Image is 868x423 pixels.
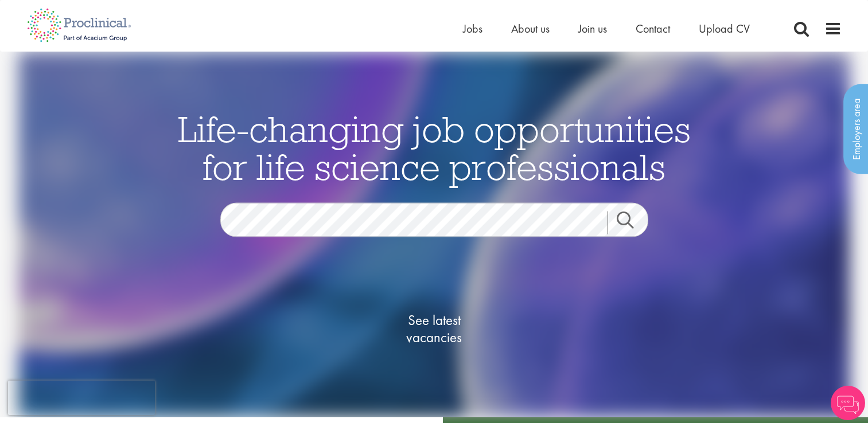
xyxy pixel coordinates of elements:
[636,21,670,36] a: Contact
[178,105,691,189] span: Life-changing job opportunities for life science professionals
[578,21,607,36] a: Join us
[377,311,492,346] span: See latest vacancies
[699,21,750,36] a: Upload CV
[511,21,550,36] a: About us
[8,381,155,415] iframe: reCAPTCHA
[831,386,865,420] img: Chatbot
[18,52,850,417] img: candidate home
[377,265,492,391] a: See latestvacancies
[608,211,657,234] a: Job search submit button
[463,21,482,36] a: Jobs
